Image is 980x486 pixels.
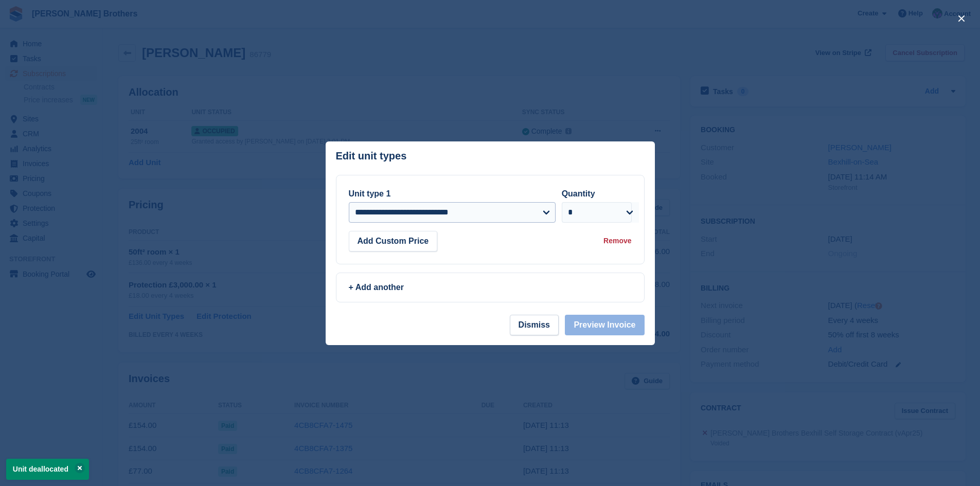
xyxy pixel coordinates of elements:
[349,281,632,294] div: + Add another
[336,273,645,302] a: + Add another
[565,315,644,335] button: Preview Invoice
[349,231,438,251] button: Add Custom Price
[336,150,407,162] p: Edit unit types
[349,189,391,198] label: Unit type 1
[6,459,89,480] p: Unit deallocated
[953,10,970,27] button: close
[603,236,631,246] div: Remove
[562,189,595,198] label: Quantity
[510,315,559,335] button: Dismiss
